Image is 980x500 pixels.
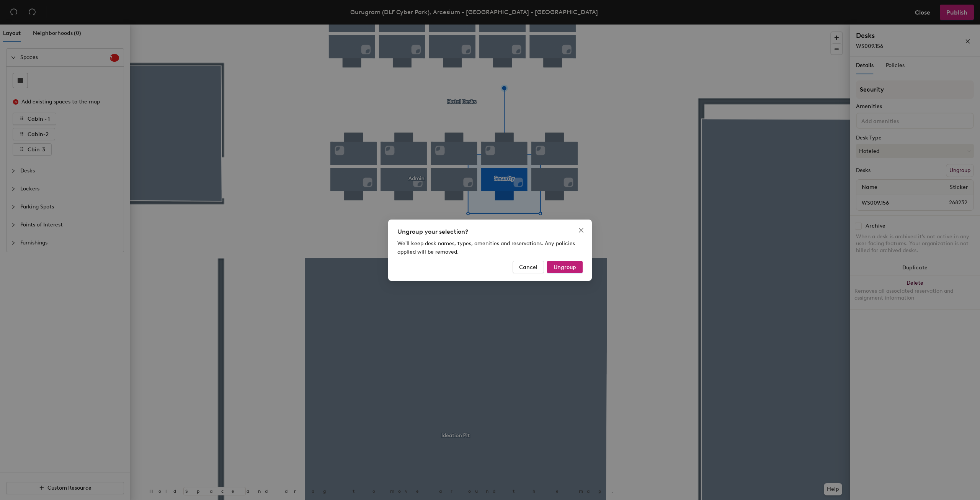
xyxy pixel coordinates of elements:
span: Close [575,227,587,233]
span: close [578,227,584,233]
span: Cancel [519,264,537,270]
div: Ungroup your selection? [397,227,583,236]
button: Cancel [513,261,544,273]
button: Ungroup [547,261,583,273]
span: Ungroup [554,264,576,270]
span: We'll keep desk names, types, amenities and reservations. Any policies applied will be removed. [397,240,575,255]
button: Close [575,224,587,236]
